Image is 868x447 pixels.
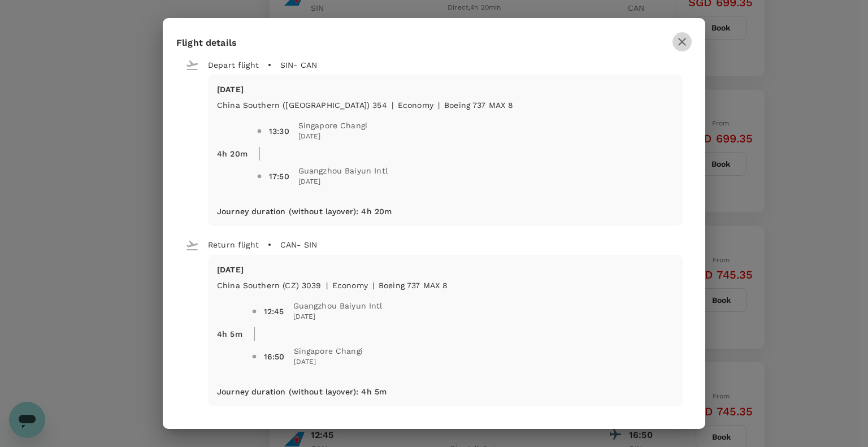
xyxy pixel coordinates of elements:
[269,125,289,137] div: 13:30
[217,264,674,275] p: [DATE]
[379,280,448,291] p: Boeing 737 MAX 8
[294,345,363,357] span: Singapore Changi
[264,306,284,317] div: 12:45
[217,206,392,217] p: Journey duration (without layover) : 4h 20m
[269,171,289,182] div: 17:50
[298,165,388,176] span: Guangzhou Baiyun Intl
[280,239,317,250] p: CAN - SIN
[298,120,367,131] span: Singapore Changi
[444,99,513,111] p: Boeing 737 MAX 8
[293,300,383,311] span: Guangzhou Baiyun Intl
[438,101,440,110] span: |
[208,59,259,71] p: Depart flight
[293,311,383,323] span: [DATE]
[298,131,367,142] span: [DATE]
[208,239,259,250] p: Return flight
[392,101,393,110] span: |
[398,99,433,111] p: economy
[280,59,317,71] p: SIN - CAN
[332,280,368,291] p: economy
[294,357,363,368] span: [DATE]
[176,37,237,48] span: Flight details
[372,281,374,290] span: |
[217,148,248,159] p: 4h 20m
[217,386,387,397] p: Journey duration (without layover) : 4h 5m
[217,280,322,291] p: China Southern (CZ) 3039
[217,99,387,111] p: China Southern ([GEOGRAPHIC_DATA]) 354
[217,328,242,340] p: 4h 5m
[326,281,328,290] span: |
[217,84,674,95] p: [DATE]
[298,176,388,188] span: [DATE]
[264,351,285,362] div: 16:50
